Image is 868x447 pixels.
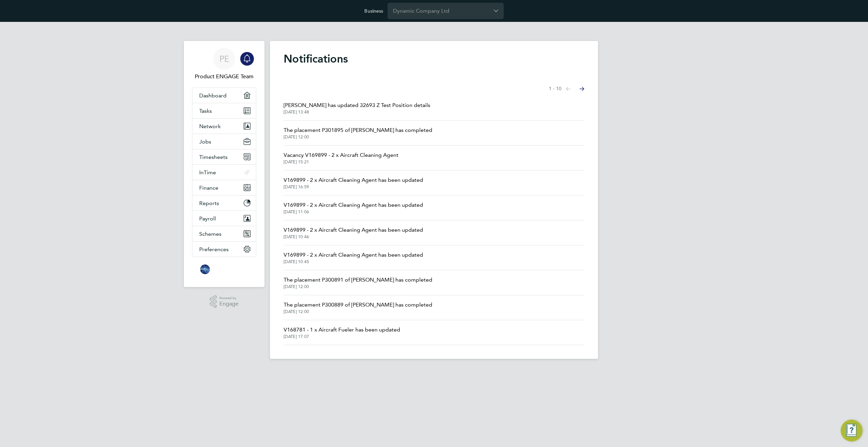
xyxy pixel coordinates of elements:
[192,211,256,226] button: Payroll
[284,151,398,165] a: Vacancy V169899 - 2 x Aircraft Cleaning Agent[DATE] 15:21
[284,52,584,66] h1: Notifications
[284,301,432,309] span: The placement P300889 of [PERSON_NAME] has completed
[284,159,398,165] span: [DATE] 15:21
[284,326,400,339] a: V168781 - 1 x Aircraft Fueler has been updated[DATE] 17:07
[284,134,432,140] span: [DATE] 12:00
[284,251,423,259] span: V169899 - 2 x Aircraft Cleaning Agent has been updated
[284,201,423,209] span: V169899 - 2 x Aircraft Cleaning Agent has been updated
[192,134,256,149] button: Jobs
[284,176,423,184] span: V169899 - 2 x Aircraft Cleaning Agent has been updated
[284,109,430,115] span: [DATE] 13:48
[284,326,400,334] span: V168781 - 1 x Aircraft Fueler has been updated
[284,101,430,115] a: [PERSON_NAME] has updated 32693 Z Test Position details[DATE] 13:48
[219,295,239,301] span: Powered by
[284,201,423,215] a: V169899 - 2 x Aircraft Cleaning Agent has been updated[DATE] 11:06
[284,126,432,134] span: The placement P301895 of [PERSON_NAME] has completed
[192,88,256,103] a: Dashboard
[199,154,228,160] span: Timesheets
[184,41,265,287] nav: Main navigation
[284,226,423,240] a: V169899 - 2 x Aircraft Cleaning Agent has been updated[DATE] 10:46
[199,138,211,145] span: Jobs
[199,215,216,222] span: Payroll
[284,309,432,314] span: [DATE] 12:00
[199,200,219,206] span: Reports
[199,123,221,130] span: Network
[549,82,584,96] nav: Select page of notifications list
[199,264,249,275] img: dynamic-logo-retina.png
[284,251,423,265] a: V169899 - 2 x Aircraft Cleaning Agent has been updated[DATE] 10:45
[192,180,256,195] button: Finance
[192,72,256,81] span: Product ENGAGE Team
[284,226,423,234] span: V169899 - 2 x Aircraft Cleaning Agent has been updated
[364,8,383,14] label: Business
[210,295,239,308] a: Powered byEngage
[199,108,212,114] span: Tasks
[199,231,221,237] span: Schemes
[192,165,256,180] button: InTime
[192,48,256,81] a: PEProduct ENGAGE Team
[284,276,432,289] a: The placement P300891 of [PERSON_NAME] has completed[DATE] 12:00
[841,420,863,442] button: Engage Resource Center
[284,101,430,109] span: [PERSON_NAME] has updated 32693 Z Test Position details
[199,246,229,253] span: Preferences
[284,184,423,190] span: [DATE] 16:59
[219,54,229,63] span: PE
[192,103,256,118] a: Tasks
[284,234,423,240] span: [DATE] 10:46
[284,284,432,289] span: [DATE] 12:00
[192,242,256,257] button: Preferences
[284,334,400,339] span: [DATE] 17:07
[192,195,256,211] button: Reports
[192,226,256,241] button: Schemes
[284,126,432,140] a: The placement P301895 of [PERSON_NAME] has completed[DATE] 12:00
[284,259,423,265] span: [DATE] 10:45
[284,176,423,190] a: V169899 - 2 x Aircraft Cleaning Agent has been updated[DATE] 16:59
[192,149,256,164] button: Timesheets
[284,301,432,314] a: The placement P300889 of [PERSON_NAME] has completed[DATE] 12:00
[199,169,216,176] span: InTime
[199,92,227,99] span: Dashboard
[192,264,256,275] a: Go to home page
[284,276,432,284] span: The placement P300891 of [PERSON_NAME] has completed
[549,85,561,92] span: 1 - 10
[284,209,423,215] span: [DATE] 11:06
[199,185,218,191] span: Finance
[192,119,256,134] button: Network
[284,151,398,159] span: Vacancy V169899 - 2 x Aircraft Cleaning Agent
[219,301,239,307] span: Engage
